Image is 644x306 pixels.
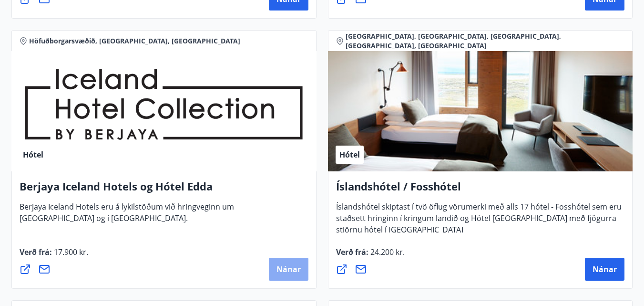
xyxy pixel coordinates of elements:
span: Verð frá : [336,247,405,265]
span: Nánar [276,264,301,274]
span: Hótel [23,149,43,160]
span: Höfuðborgarsvæðið, [GEOGRAPHIC_DATA], [GEOGRAPHIC_DATA] [29,36,240,46]
span: Berjaya Iceland Hotels eru á lykilstöðum við hringveginn um [GEOGRAPHIC_DATA] og í [GEOGRAPHIC_DA... [20,201,234,231]
span: Verð frá : [20,247,88,265]
span: 17.900 kr. [52,247,88,257]
button: Nánar [269,258,308,281]
h4: Berjaya Iceland Hotels og Hótel Edda [20,179,308,201]
span: Hótel [339,149,360,160]
span: [GEOGRAPHIC_DATA], [GEOGRAPHIC_DATA], [GEOGRAPHIC_DATA], [GEOGRAPHIC_DATA], [GEOGRAPHIC_DATA] [346,32,625,51]
button: Nánar [585,258,624,281]
span: Íslandshótel skiptast í tvö öflug vörumerki með alls 17 hótel - Fosshótel sem eru staðsett hringi... [336,201,622,243]
span: 24.200 kr. [368,247,405,257]
span: Nánar [593,264,617,274]
h4: Íslandshótel / Fosshótel [336,179,625,201]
